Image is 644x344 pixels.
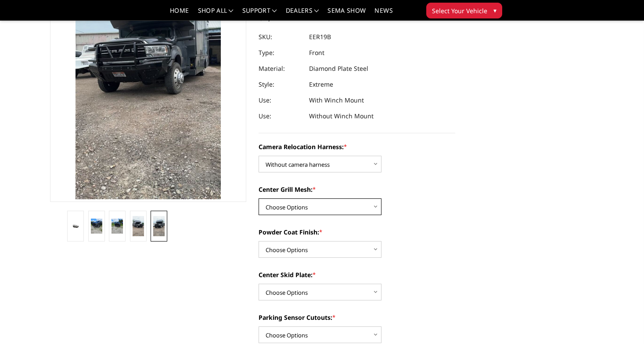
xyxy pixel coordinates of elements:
label: Center Skid Plate: [259,270,455,279]
a: Dealers [286,7,319,20]
a: shop all [198,7,234,20]
dt: Type: [259,45,302,61]
label: Center Grill Mesh: [259,185,455,194]
img: 2019-2026 Ram 2500-3500 - T2 Series - Extreme Front Bumper (receiver or winch) [91,219,102,234]
img: 2019-2026 Ram 2500-3500 - T2 Series - Extreme Front Bumper (receiver or winch) [112,219,123,234]
dt: SKU: [259,29,302,45]
button: Select Your Vehicle [426,3,502,18]
span: ▾ [493,6,496,15]
img: 2019-2026 Ram 2500-3500 - T2 Series - Extreme Front Bumper (receiver or winch) [153,216,165,236]
label: Camera Relocation Harness: [259,142,455,151]
dd: EER19B [309,29,331,45]
dt: Style: [259,77,302,92]
dt: Use: [259,108,302,124]
dt: Use: [259,92,302,108]
span: Select Your Vehicle [432,6,487,15]
dd: With Winch Mount [309,92,364,108]
dt: Material: [259,61,302,77]
a: News [374,7,392,20]
a: Home [170,7,189,20]
label: Parking Sensor Cutouts: [259,313,455,322]
dd: Front [309,45,324,61]
dd: Without Winch Mount [309,108,374,124]
a: SEMA Show [327,7,366,20]
label: Powder Coat Finish: [259,227,455,237]
dd: Extreme [309,77,333,92]
dd: Diamond Plate Steel [309,61,368,77]
a: Support [242,7,277,20]
img: 2019-2026 Ram 2500-3500 - T2 Series - Extreme Front Bumper (receiver or winch) [133,216,144,236]
img: 2019-2026 Ram 2500-3500 - T2 Series - Extreme Front Bumper (receiver or winch) [70,223,81,229]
